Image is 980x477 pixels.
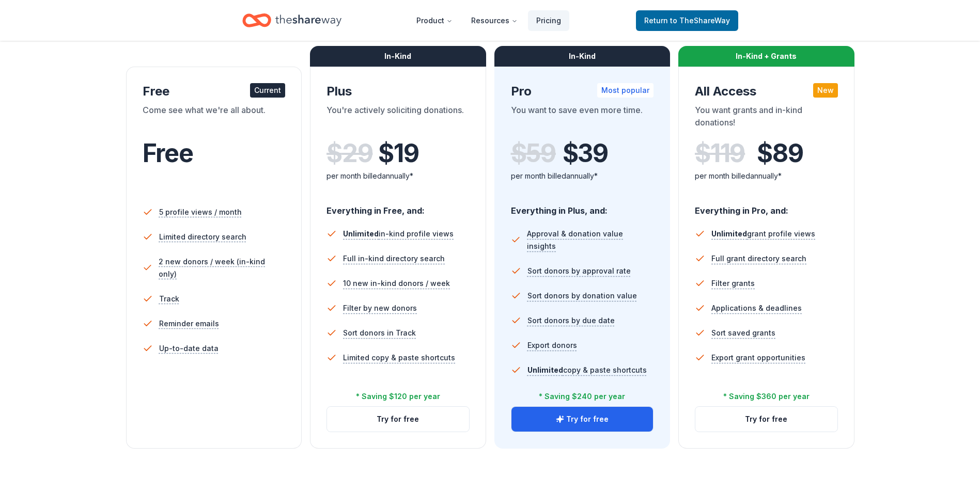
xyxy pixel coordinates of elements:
a: Home [242,8,341,33]
span: Unlimited [343,229,379,238]
div: Come see what we're all about. [143,104,286,133]
button: Product [408,10,461,31]
span: Full grant directory search [711,252,806,265]
div: Everything in Plus, and: [511,196,654,217]
div: per month billed annually* [326,170,470,182]
div: You're actively soliciting donations. [326,104,470,133]
span: $ 19 [378,139,418,168]
div: per month billed annually* [695,170,838,182]
div: In-Kind + Grants [678,46,854,67]
div: Current [250,83,285,98]
div: Most popular [597,83,654,98]
span: Filter grants [711,277,755,290]
span: Track [159,293,179,305]
span: Sort donors by donation value [527,290,637,302]
button: Try for free [695,407,837,432]
span: Export donors [527,339,577,352]
span: 10 new in-kind donors / week [343,277,450,290]
span: to TheShareWay [670,16,730,25]
div: All Access [695,83,838,100]
span: Filter by new donors [343,302,417,314]
span: $ 89 [757,139,803,168]
span: Limited copy & paste shortcuts [343,352,455,364]
div: In-Kind [494,46,671,67]
span: Up-to-date data [159,342,219,355]
span: grant profile views [711,229,815,238]
span: Sort donors by due date [527,314,615,327]
span: Free [143,138,193,168]
a: Pricing [528,10,569,31]
div: Free [143,83,286,100]
div: Everything in Free, and: [326,196,470,217]
div: In-Kind [310,46,486,67]
button: Try for free [327,407,469,432]
span: Reminder emails [159,317,219,330]
span: Unlimited [527,365,563,374]
div: Plus [326,83,470,100]
span: Export grant opportunities [711,352,805,364]
div: * Saving $240 per year [539,390,625,403]
div: You want grants and in-kind donations! [695,104,838,133]
div: Pro [511,83,654,100]
button: Try for free [511,407,654,432]
span: copy & paste shortcuts [527,365,647,374]
span: Limited directory search [159,231,246,243]
span: Unlimited [711,229,747,238]
span: Full in-kind directory search [343,252,445,265]
button: Resources [463,10,526,31]
span: 2 new donors / week (in-kind only) [159,256,285,280]
div: New [813,83,838,98]
div: per month billed annually* [511,170,654,182]
nav: Main [408,8,569,33]
span: Sort saved grants [711,327,775,339]
div: * Saving $360 per year [723,390,810,403]
span: Sort donors in Track [343,327,416,339]
span: in-kind profile views [343,229,454,238]
span: Approval & donation value insights [527,228,654,252]
span: Return [644,14,730,27]
div: * Saving $120 per year [356,390,440,403]
span: Sort donors by approval rate [527,265,631,277]
div: You want to save even more time. [511,104,654,133]
div: Everything in Pro, and: [695,196,838,217]
span: Applications & deadlines [711,302,802,314]
span: 5 profile views / month [159,206,242,218]
a: Returnto TheShareWay [636,10,738,31]
span: $ 39 [563,139,608,168]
